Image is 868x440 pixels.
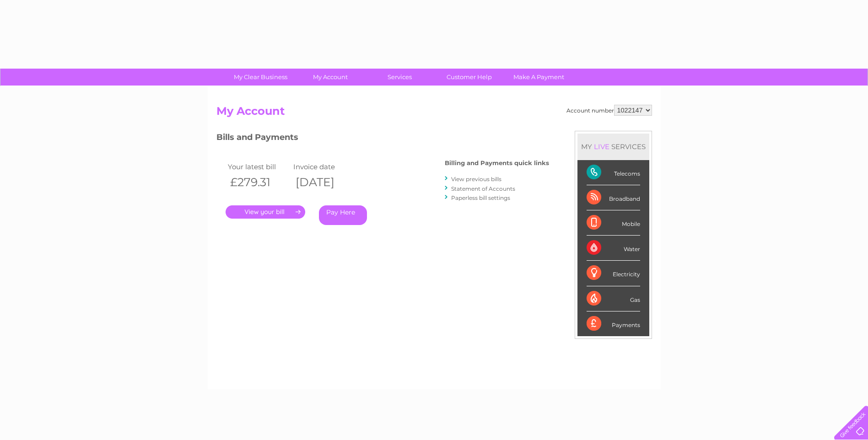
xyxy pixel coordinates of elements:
[587,236,640,261] div: Water
[362,69,437,86] a: Services
[587,286,640,311] div: Gas
[566,105,652,116] div: Account number
[291,161,357,173] td: Invoice date
[587,185,640,210] div: Broadband
[445,160,549,166] h4: Billing and Payments quick links
[501,69,577,86] a: Make A Payment
[319,205,367,225] a: Pay Here
[451,194,510,201] a: Paperless bill settings
[223,69,298,86] a: My Clear Business
[226,205,305,219] a: .
[431,69,507,86] a: Customer Help
[451,176,501,182] a: View previous bills
[216,131,549,147] h3: Bills and Payments
[577,134,649,160] div: MY SERVICES
[587,210,640,236] div: Mobile
[216,105,652,122] h2: My Account
[587,311,640,336] div: Payments
[587,261,640,286] div: Electricity
[292,69,368,86] a: My Account
[587,160,640,185] div: Telecoms
[451,185,515,192] a: Statement of Accounts
[291,173,357,192] th: [DATE]
[226,173,291,192] th: £279.31
[592,142,611,151] div: LIVE
[226,161,291,173] td: Your latest bill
